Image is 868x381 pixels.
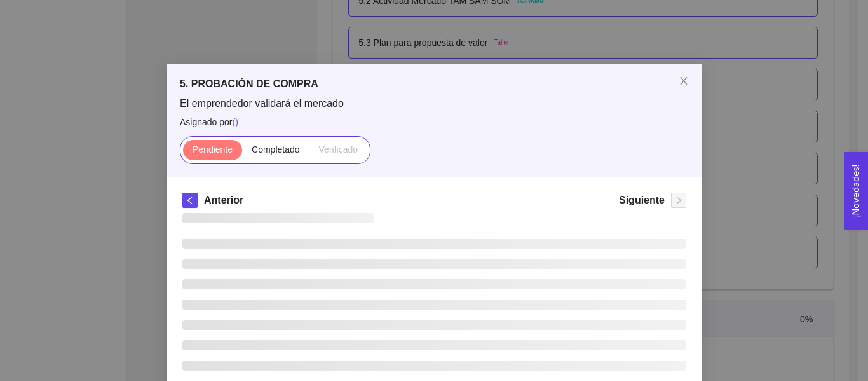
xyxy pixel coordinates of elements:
button: Close [666,64,702,99]
span: Asignado por [180,115,689,129]
span: El emprendedor validará el mercado [180,97,689,111]
span: close [679,76,689,86]
button: Open Feedback Widget [844,152,868,230]
span: left [183,196,197,205]
span: Pendiente [192,144,232,155]
button: right [671,193,686,208]
h5: Siguiente [618,193,664,208]
button: left [182,193,198,208]
span: Verificado [318,144,357,155]
span: Completado [252,144,300,155]
h5: 5. PROBACIÓN DE COMPRA [180,76,689,92]
span: ( ) [232,117,238,127]
h5: Anterior [204,193,243,208]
